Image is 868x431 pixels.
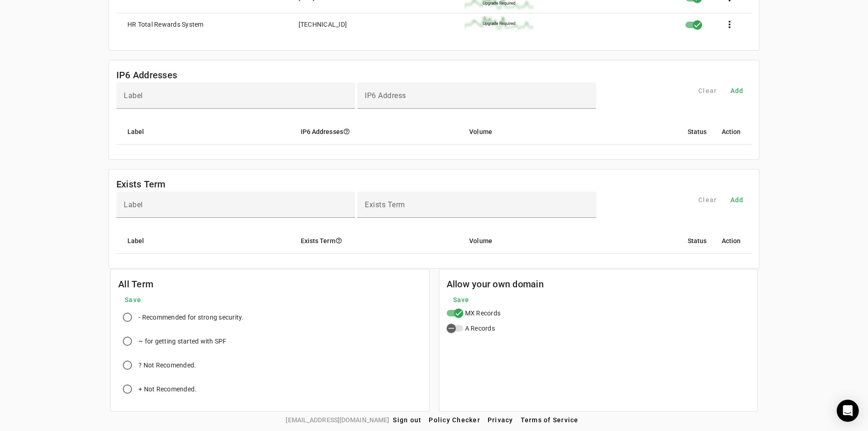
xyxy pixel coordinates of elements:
[517,412,582,428] button: Terms of Service
[125,295,141,304] span: Save
[730,86,744,95] span: Add
[465,16,534,31] img: upgrade_sparkline.jpg
[109,169,759,269] fm-list-table: Exists Term
[116,119,293,145] mat-header-cell: Label
[116,177,166,192] mat-card-title: Exists Term
[293,228,462,254] mat-header-cell: Exists Term
[109,60,759,160] fm-list-table: IP6 Addresses
[714,119,752,145] mat-header-cell: Action
[447,291,476,308] button: Save
[730,195,744,204] span: Add
[453,295,470,304] span: Save
[137,337,227,346] label: ~ for getting started with SPF
[299,20,347,29] div: [TECHNICAL_ID]
[393,416,421,424] span: Sign out
[124,91,143,100] mat-label: Label
[462,119,680,145] mat-header-cell: Volume
[521,416,579,424] span: Terms of Service
[118,291,148,308] button: Save
[365,200,405,209] mat-label: Exists Term
[488,416,513,424] span: Privacy
[680,228,714,254] mat-header-cell: Status
[484,412,517,428] button: Privacy
[343,128,350,135] i: help_outline
[722,192,752,208] button: Add
[462,228,680,254] mat-header-cell: Volume
[118,277,153,291] mat-card-title: All Term
[447,325,463,332] button: Include A record
[137,361,196,370] label: ? Not Recomended.
[722,82,752,99] button: Add
[286,415,389,425] span: [EMAIL_ADDRESS][DOMAIN_NAME]
[137,313,244,322] label: - Recommended for strong security.
[116,228,293,254] mat-header-cell: Label
[116,68,177,82] mat-card-title: IP6 Addresses
[124,200,143,209] mat-label: Label
[127,20,204,29] div: HR Total Rewards System
[335,237,342,244] i: help_outline
[463,309,501,318] label: MX Records
[463,324,495,333] label: A Records
[447,310,463,316] button: Include MX records
[365,91,406,100] mat-label: IP6 Address
[680,119,714,145] mat-header-cell: Status
[137,384,196,394] label: + Not Recomended.
[389,412,425,428] button: Sign out
[714,228,752,254] mat-header-cell: Action
[425,412,484,428] button: Policy Checker
[447,277,544,291] mat-card-title: Allow your own domain
[837,400,859,422] div: Open Intercom Messenger
[429,416,480,424] span: Policy Checker
[293,119,462,145] mat-header-cell: IP6 Addresses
